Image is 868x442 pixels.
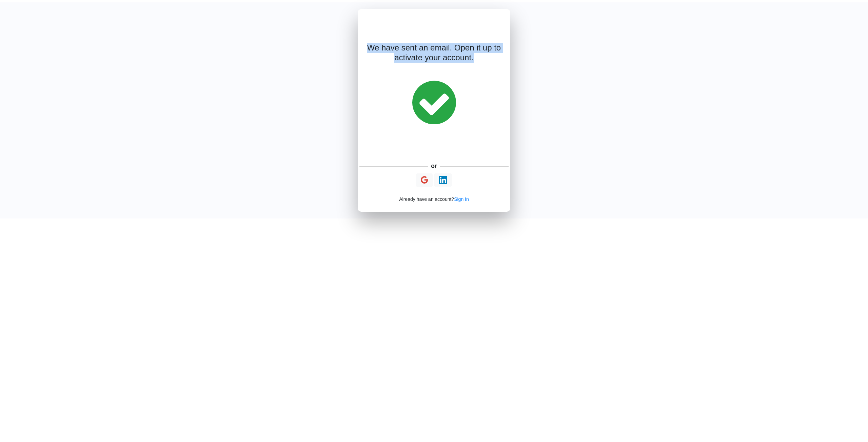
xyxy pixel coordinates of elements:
button: Continue With LinkedIn [434,173,452,187]
button: Continue With Google [416,173,433,187]
a: Sign In [454,196,469,202]
img: Loading... [439,176,447,184]
h3: We have sent an email. Open it up to activate your account. [358,43,510,63]
h6: Already have an account? [358,189,510,209]
h5: or [430,162,438,171]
